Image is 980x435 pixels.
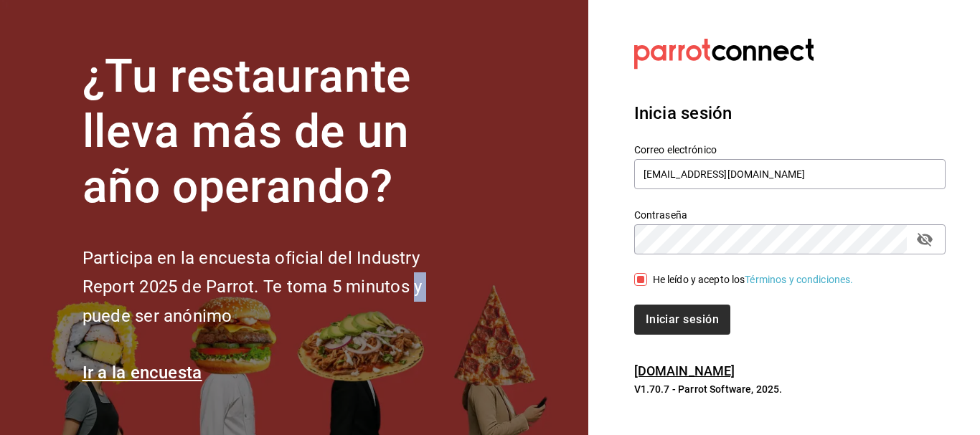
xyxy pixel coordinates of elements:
[634,382,946,396] p: V1.70.7 - Parrot Software, 2025.
[83,363,202,383] a: Ir a la encuesta
[634,363,735,378] a: [DOMAIN_NAME]
[634,305,730,335] button: Iniciar sesión
[913,227,937,252] button: passwordField
[634,159,946,189] input: Ingresa tu correo electrónico
[653,272,854,287] div: He leído y acepto los
[745,274,853,285] a: Términos y condiciones.
[634,145,946,155] label: Correo electrónico
[83,244,470,331] h2: Participa en la encuesta oficial del Industry Report 2025 de Parrot. Te toma 5 minutos y puede se...
[634,210,946,220] label: Contraseña
[83,49,470,214] h1: ¿Tu restaurante lleva más de un año operando?
[634,100,946,126] h3: Inicia sesión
